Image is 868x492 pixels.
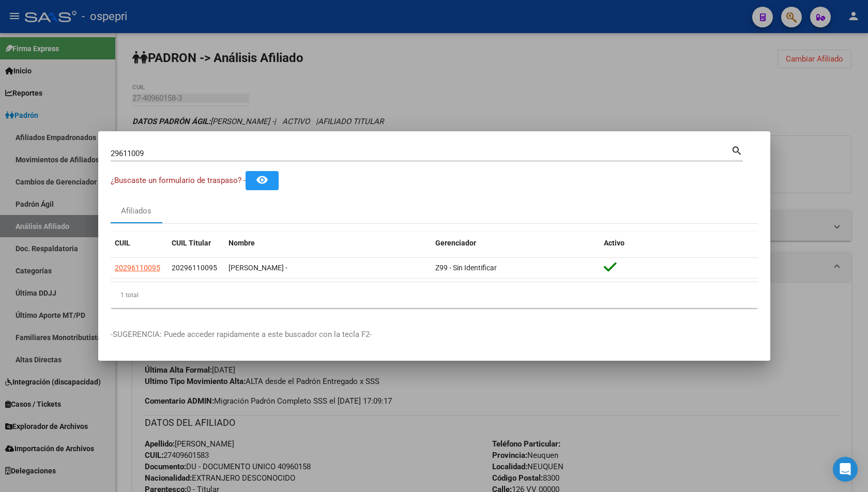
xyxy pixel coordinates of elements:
span: Z99 - Sin Identificar [435,264,497,272]
span: 20296110095 [172,264,217,272]
mat-icon: search [731,144,743,156]
datatable-header-cell: CUIL Titular [167,232,224,254]
div: Afiliados [121,205,151,217]
div: 1 total [111,282,758,308]
span: CUIL [115,239,130,247]
span: ¿Buscaste un formulario de traspaso? - [111,176,246,185]
span: CUIL Titular [172,239,211,247]
span: Nombre [229,239,255,247]
span: 20296110095 [115,264,160,272]
datatable-header-cell: Gerenciador [431,232,600,254]
p: -SUGERENCIA: Puede acceder rapidamente a este buscador con la tecla F2- [111,329,758,341]
div: Open Intercom Messenger [833,457,858,482]
datatable-header-cell: Activo [600,232,758,254]
mat-icon: remove_red_eye [256,174,268,186]
datatable-header-cell: CUIL [111,232,167,254]
datatable-header-cell: Nombre [224,232,431,254]
span: Activo [604,239,625,247]
div: [PERSON_NAME] - [229,262,427,274]
span: Gerenciador [435,239,476,247]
